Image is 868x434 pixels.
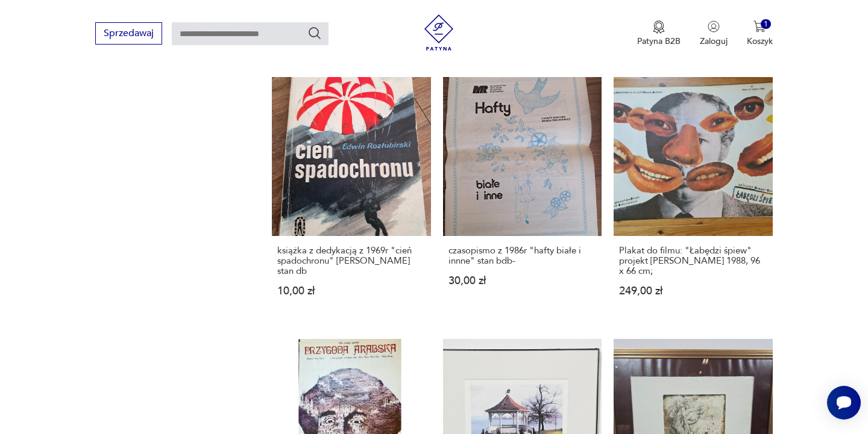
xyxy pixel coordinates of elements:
img: Ikona koszyka [753,20,766,33]
button: Sprzedawaj [95,22,162,45]
a: Plakat do filmu: "Łabędzi śpiew" projekt L. Majewski 1988, 96 x 66 cm;Plakat do filmu: "Łabędzi ś... [614,77,772,319]
div: 1 [761,19,771,29]
a: książka z dedykacją z 1969r "cień spadochronu" E.Rozlubirski stan dbksiążka z dedykacją z 1969r "... [272,77,430,319]
a: Sprzedawaj [95,30,162,39]
p: 30,00 zł [448,276,596,286]
p: Zaloguj [700,36,728,47]
button: Szukaj [307,26,322,40]
iframe: Smartsupp widget button [827,386,861,420]
a: Ikona medaluPatyna B2B [637,20,681,47]
button: Zaloguj [700,20,728,47]
p: Koszyk [747,36,773,47]
h3: czasopismo z 1986r "hafty białe i innne" stan bdb- [448,246,596,266]
p: 249,00 zł [619,286,767,296]
img: Ikonka użytkownika [708,20,720,33]
h3: Plakat do filmu: "Łabędzi śpiew" projekt [PERSON_NAME] 1988, 96 x 66 cm; [619,246,767,276]
h3: książka z dedykacją z 1969r "cień spadochronu" [PERSON_NAME] stan db [277,246,425,276]
img: Ikona medalu [653,20,665,34]
button: 1Koszyk [747,20,773,47]
button: Patyna B2B [637,20,681,47]
a: czasopismo z 1986r "hafty białe i innne" stan bdb-czasopismo z 1986r "hafty białe i innne" stan b... [443,77,602,319]
img: Patyna - sklep z meblami i dekoracjami vintage [421,14,457,51]
p: Patyna B2B [637,36,681,47]
p: 10,00 zł [277,286,425,296]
